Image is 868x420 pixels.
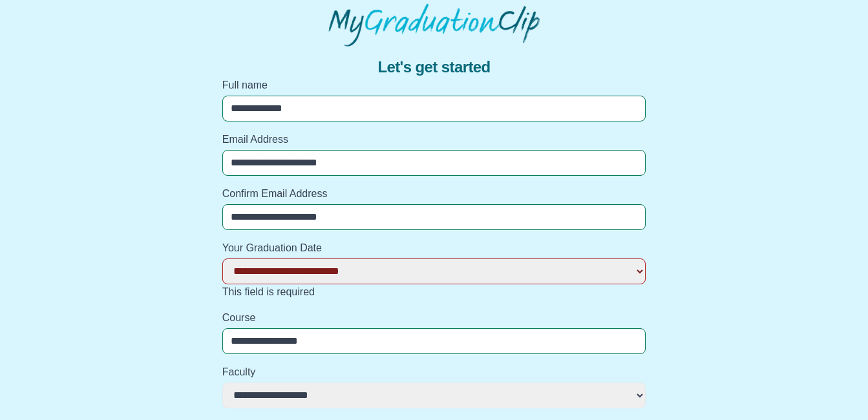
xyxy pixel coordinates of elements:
label: Faculty [222,364,646,380]
label: Your Graduation Date [222,240,646,256]
span: Let's get started [377,57,490,78]
span: This field is required [222,286,315,297]
label: Course [222,310,646,326]
label: Confirm Email Address [222,186,646,202]
label: Email Address [222,132,646,147]
label: Full name [222,78,646,93]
